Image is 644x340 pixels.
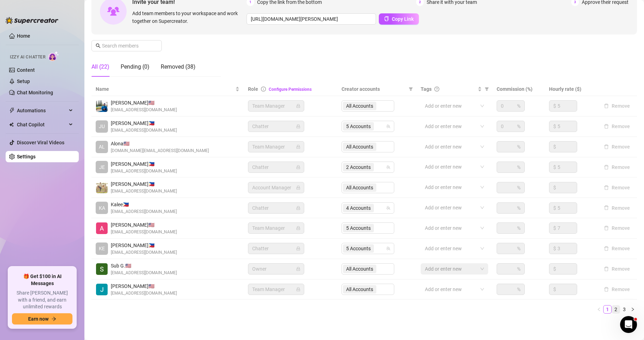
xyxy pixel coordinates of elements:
[17,154,36,159] a: Settings
[343,122,374,131] span: 5 Accounts
[343,163,374,171] span: 2 Accounts
[252,121,300,132] span: Chatter
[91,63,109,71] div: All (22)
[384,16,389,21] span: copy
[595,305,603,314] button: left
[601,122,633,131] button: Remove
[132,10,244,25] span: Add team members to your workspace and work together on Supercreator.
[252,243,300,254] span: Chatter
[601,285,633,294] button: Remove
[17,90,53,95] a: Chat Monitoring
[545,82,597,96] th: Hourly rate ($)
[386,206,390,210] span: team
[99,163,105,171] span: JE
[28,316,49,322] span: Earn now
[407,84,414,94] span: filter
[252,223,300,233] span: Team Manager
[342,85,406,93] span: Creator accounts
[96,263,108,275] img: Sub Genius
[261,87,266,92] span: info-circle
[601,143,633,151] button: Remove
[99,245,105,252] span: KE
[9,108,15,113] span: thunderbolt
[601,204,633,212] button: Remove
[10,54,45,61] span: Izzy AI Chatter
[343,204,374,212] span: 4 Accounts
[248,86,258,92] span: Role
[296,267,300,271] span: lock
[409,87,413,91] span: filter
[296,104,300,108] span: lock
[111,160,177,168] span: [PERSON_NAME] 🇵🇭
[252,284,300,295] span: Team Manager
[485,87,489,91] span: filter
[111,221,177,229] span: [PERSON_NAME] 🇺🇸
[12,313,72,325] button: Earn nowarrow-right
[296,185,300,190] span: lock
[620,306,628,313] a: 3
[111,188,177,195] span: [EMAIL_ADDRESS][DOMAIN_NAME]
[601,163,633,171] button: Remove
[492,82,544,96] th: Commission (%)
[386,165,390,169] span: team
[296,246,300,251] span: lock
[601,102,633,110] button: Remove
[343,244,374,253] span: 5 Accounts
[392,16,414,22] span: Copy Link
[99,204,105,212] span: KA
[483,84,490,94] span: filter
[379,13,419,25] button: Copy Link
[252,162,300,172] span: Chatter
[421,85,432,93] span: Tags
[296,124,300,128] span: lock
[252,203,300,213] span: Chatter
[296,165,300,169] span: lock
[296,206,300,210] span: lock
[96,222,108,234] img: Alexicon Ortiaga
[629,305,637,314] button: right
[111,249,177,256] span: [EMAIL_ADDRESS][DOMAIN_NAME]
[296,145,300,149] span: lock
[252,182,300,193] span: Account Manager
[612,306,620,313] a: 2
[17,67,35,73] a: Content
[252,141,300,152] span: Team Manager
[386,246,390,251] span: team
[96,43,101,48] span: search
[620,305,629,314] li: 3
[17,105,67,116] span: Automations
[252,101,300,111] span: Team Manager
[595,305,603,314] li: Previous Page
[252,264,300,274] span: Owner
[9,122,14,127] img: Chat Copilot
[111,241,177,249] span: [PERSON_NAME] 🇵🇭
[346,245,371,252] span: 5 Accounts
[111,270,177,276] span: [EMAIL_ADDRESS][DOMAIN_NAME]
[111,140,209,147] span: Alona 🇺🇸
[17,33,30,39] a: Home
[631,307,635,311] span: right
[102,42,152,50] input: Search members
[346,122,371,130] span: 5 Accounts
[601,244,633,253] button: Remove
[111,127,177,134] span: [EMAIL_ADDRESS][DOMAIN_NAME]
[111,208,177,215] span: [EMAIL_ADDRESS][DOMAIN_NAME]
[6,17,58,24] img: logo-BBDzfeDw.svg
[12,273,72,287] span: 🎁 Get $100 in AI Messages
[17,119,67,130] span: Chat Copilot
[601,183,633,192] button: Remove
[111,282,177,290] span: [PERSON_NAME] 🇺🇸
[91,82,244,96] th: Name
[620,316,637,333] iframe: Intercom live chat
[161,63,196,71] div: Removed (38)
[96,182,108,193] img: Aaron Paul Carnaje
[601,224,633,232] button: Remove
[346,204,371,212] span: 4 Accounts
[269,87,312,92] a: Configure Permissions
[111,147,209,154] span: [DOMAIN_NAME][EMAIL_ADDRESS][DOMAIN_NAME]
[17,78,30,84] a: Setup
[111,180,177,188] span: [PERSON_NAME] 🇵🇭
[296,226,300,230] span: lock
[597,307,601,311] span: left
[96,284,108,295] img: Jodi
